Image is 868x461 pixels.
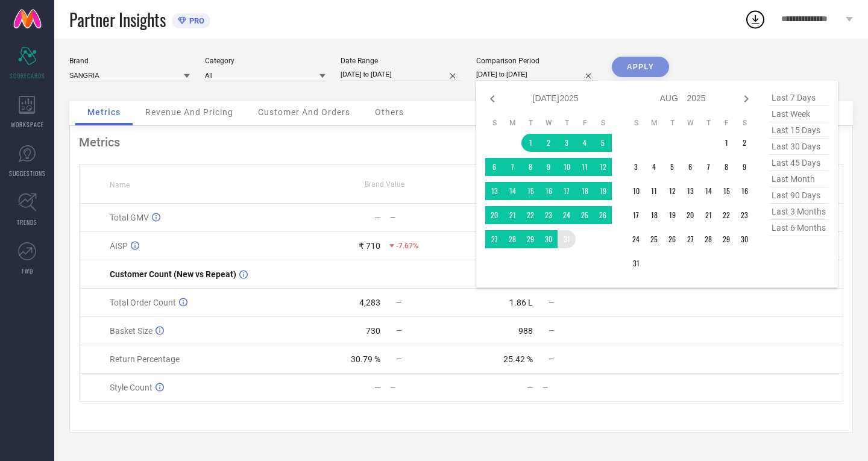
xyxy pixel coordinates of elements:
td: Tue Jul 08 2025 [521,158,539,176]
td: Wed Jul 09 2025 [539,158,558,176]
span: -7.67% [396,242,418,250]
span: TRENDS [17,218,37,227]
td: Sat Jul 05 2025 [594,134,612,152]
div: Next month [739,92,753,106]
th: Wednesday [681,118,699,128]
span: Total Order Count [110,298,176,307]
span: Revenue And Pricing [145,107,233,117]
div: 4,283 [359,298,380,307]
span: last 45 days [769,155,829,171]
td: Fri Jul 18 2025 [576,182,594,200]
span: PRO [186,16,204,25]
td: Tue Aug 05 2025 [663,158,681,176]
td: Mon Aug 04 2025 [645,158,663,176]
td: Mon Aug 25 2025 [645,230,663,248]
span: Basket Size [110,326,153,336]
div: — [542,383,613,392]
span: — [549,298,554,307]
input: Select comparison period [476,68,597,81]
div: Category [205,57,325,65]
td: Sun Jul 27 2025 [485,230,503,248]
span: Style Count [110,383,153,392]
td: Mon Aug 11 2025 [645,182,663,200]
td: Tue Aug 12 2025 [663,182,681,200]
div: — [374,213,381,222]
td: Sun Aug 17 2025 [627,206,645,224]
td: Thu Jul 17 2025 [558,182,576,200]
div: — [374,383,381,392]
th: Tuesday [521,118,539,128]
td: Wed Aug 27 2025 [681,230,699,248]
td: Fri Jul 11 2025 [576,158,594,176]
td: Tue Jul 01 2025 [521,134,539,152]
td: Wed Jul 23 2025 [539,206,558,224]
td: Fri Aug 01 2025 [717,134,735,152]
td: Sun Aug 10 2025 [627,182,645,200]
th: Tuesday [663,118,681,128]
td: Fri Jul 25 2025 [576,206,594,224]
div: Brand [69,57,190,65]
td: Thu Jul 03 2025 [558,134,576,152]
th: Monday [503,118,521,128]
th: Wednesday [539,118,558,128]
td: Thu Aug 14 2025 [699,182,717,200]
span: WORKSPACE [11,120,44,129]
span: last week [769,106,829,122]
div: — [390,213,461,222]
td: Wed Jul 02 2025 [539,134,558,152]
th: Friday [576,118,594,128]
td: Sat Jul 26 2025 [594,206,612,224]
td: Sun Aug 24 2025 [627,230,645,248]
th: Sunday [485,118,503,128]
div: 988 [518,326,533,336]
th: Thursday [558,118,576,128]
th: Thursday [699,118,717,128]
div: — [390,383,461,392]
div: 25.42 % [503,354,533,364]
span: — [396,327,401,335]
span: last 30 days [769,139,829,155]
span: — [549,327,554,335]
span: last 6 months [769,220,829,236]
td: Sat Jul 12 2025 [594,158,612,176]
td: Fri Jul 04 2025 [576,134,594,152]
div: 1.86 L [509,298,533,307]
td: Sat Aug 30 2025 [735,230,753,248]
div: Date Range [341,57,461,65]
span: — [549,355,554,363]
div: Open download list [744,8,766,30]
span: AISP [110,241,128,251]
div: Metrics [79,135,843,149]
div: 30.79 % [351,354,380,364]
span: Total GMV [110,213,149,222]
span: last month [769,171,829,187]
td: Tue Aug 26 2025 [663,230,681,248]
td: Mon Aug 18 2025 [645,206,663,224]
input: Select date range [341,68,461,81]
span: — [396,355,401,363]
div: Comparison Period [476,57,597,65]
span: Name [110,181,130,189]
th: Saturday [594,118,612,128]
span: Brand Value [365,180,404,189]
span: Partner Insights [69,7,166,32]
span: Customer And Orders [258,107,350,117]
div: Previous month [485,92,500,106]
span: last 15 days [769,122,829,139]
td: Wed Jul 30 2025 [539,230,558,248]
td: Wed Jul 16 2025 [539,182,558,200]
td: Thu Jul 24 2025 [558,206,576,224]
th: Friday [717,118,735,128]
td: Sun Aug 03 2025 [627,158,645,176]
th: Monday [645,118,663,128]
td: Tue Jul 22 2025 [521,206,539,224]
td: Thu Aug 21 2025 [699,206,717,224]
div: ₹ 710 [359,241,380,251]
span: Return Percentage [110,354,180,364]
td: Thu Aug 07 2025 [699,158,717,176]
td: Mon Jul 28 2025 [503,230,521,248]
td: Fri Aug 15 2025 [717,182,735,200]
td: Sun Jul 06 2025 [485,158,503,176]
td: Wed Aug 20 2025 [681,206,699,224]
th: Saturday [735,118,753,128]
